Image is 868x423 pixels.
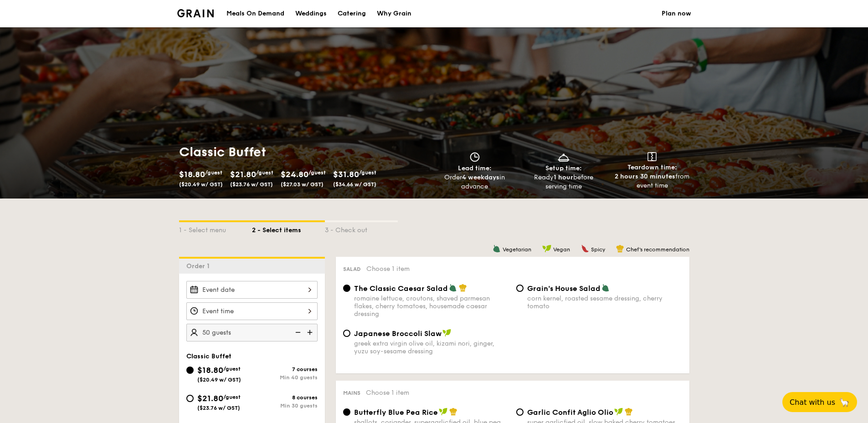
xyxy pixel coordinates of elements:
[197,365,223,375] span: $18.80
[434,173,516,191] div: Order in advance
[581,245,589,253] img: icon-spicy.37a8142b.svg
[527,408,613,417] span: Garlic Confit Aglio Olio
[186,302,318,320] input: Event time
[359,169,376,176] span: /guest
[186,352,231,360] span: Classic Buffet
[553,246,570,253] span: Vegan
[343,408,350,416] input: Butterfly Blue Pea Riceshallots, coriander, supergarlicfied oil, blue pea flower
[449,408,457,416] img: icon-chef-hat.a58ddaea.svg
[205,169,222,176] span: /guest
[626,246,689,253] span: Chef's recommendation
[186,395,194,402] input: $21.80/guest($23.76 w/ GST)8 coursesMin 30 guests
[468,152,482,162] img: icon-clock.2db775ea.svg
[627,163,677,171] span: Teardown time:
[252,403,318,409] div: Min 30 guests
[177,9,214,17] img: Grain
[186,281,318,299] input: Event date
[333,181,376,188] span: ($34.66 w/ GST)
[179,181,223,188] span: ($20.49 w/ GST)
[449,284,457,292] img: icon-vegetarian.fe4039eb.svg
[557,152,570,162] img: icon-dish.430c3a2e.svg
[493,245,501,253] img: icon-vegetarian.fe4039eb.svg
[459,284,467,292] img: icon-chef-hat.a58ddaea.svg
[439,408,448,416] img: icon-vegan.f8ff3823.svg
[616,245,624,253] img: icon-chef-hat.a58ddaea.svg
[179,144,431,160] h1: Classic Buffet
[462,173,499,181] strong: 4 weekdays
[252,222,325,235] div: 2 - Select items
[197,377,241,383] span: ($20.49 w/ GST)
[252,374,318,381] div: Min 40 guests
[523,173,604,191] div: Ready before serving time
[545,164,582,172] span: Setup time:
[197,405,240,411] span: ($23.76 w/ GST)
[230,181,273,188] span: ($23.76 w/ GST)
[177,9,214,17] a: Logotype
[354,408,438,417] span: Butterfly Blue Pea Rice
[442,329,452,337] img: icon-vegan.f8ff3823.svg
[542,245,551,253] img: icon-vegan.f8ff3823.svg
[343,390,360,396] span: Mains
[354,340,509,355] div: greek extra virgin olive oil, kizami nori, ginger, yuzu soy-sesame dressing
[354,284,448,293] span: The Classic Caesar Salad
[343,285,350,292] input: The Classic Caesar Saladromaine lettuce, croutons, shaved parmesan flakes, cherry tomatoes, house...
[186,367,194,374] input: $18.80/guest($20.49 w/ GST)7 coursesMin 40 guests
[281,169,308,179] span: $24.80
[839,397,850,408] span: 🦙
[611,172,693,190] div: from event time
[782,392,857,412] button: Chat with us🦙
[554,173,573,181] strong: 1 hour
[354,295,509,318] div: romaine lettuce, croutons, shaved parmesan flakes, cherry tomatoes, housemade caesar dressing
[223,366,241,372] span: /guest
[333,169,359,179] span: $31.80
[614,408,623,416] img: icon-vegan.f8ff3823.svg
[591,246,605,253] span: Spicy
[458,164,492,172] span: Lead time:
[503,246,531,253] span: Vegetarian
[179,169,205,179] span: $18.80
[366,265,410,273] span: Choose 1 item
[186,262,213,270] span: Order 1
[343,330,350,337] input: Japanese Broccoli Slawgreek extra virgin olive oil, kizami nori, ginger, yuzu soy-sesame dressing
[527,295,682,310] div: corn kernel, roasted sesame dressing, cherry tomato
[615,173,675,180] strong: 2 hours 30 minutes
[197,393,223,403] span: $21.80
[601,284,610,292] img: icon-vegetarian.fe4039eb.svg
[230,169,256,179] span: $21.80
[252,366,318,372] div: 7 courses
[366,389,409,397] span: Choose 1 item
[186,324,318,341] input: Number of guests
[527,284,601,293] span: Grain's House Salad
[516,285,524,292] input: Grain's House Saladcorn kernel, roasted sesame dressing, cherry tomato
[354,329,442,338] span: Japanese Broccoli Slaw
[179,222,252,235] div: 1 - Select menu
[256,169,273,176] span: /guest
[304,324,318,341] img: icon-add.58712e84.svg
[308,169,326,176] span: /guest
[325,222,398,235] div: 3 - Check out
[343,266,361,272] span: Salad
[790,398,835,407] span: Chat with us
[252,394,318,401] div: 8 courses
[223,394,241,400] span: /guest
[516,408,524,416] input: Garlic Confit Aglio Oliosuper garlicfied oil, slow baked cherry tomatoes, garden fresh thyme
[647,152,657,161] img: icon-teardown.65201eee.svg
[625,408,633,416] img: icon-chef-hat.a58ddaea.svg
[290,324,304,341] img: icon-reduce.1d2dbef1.svg
[281,181,324,188] span: ($27.03 w/ GST)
